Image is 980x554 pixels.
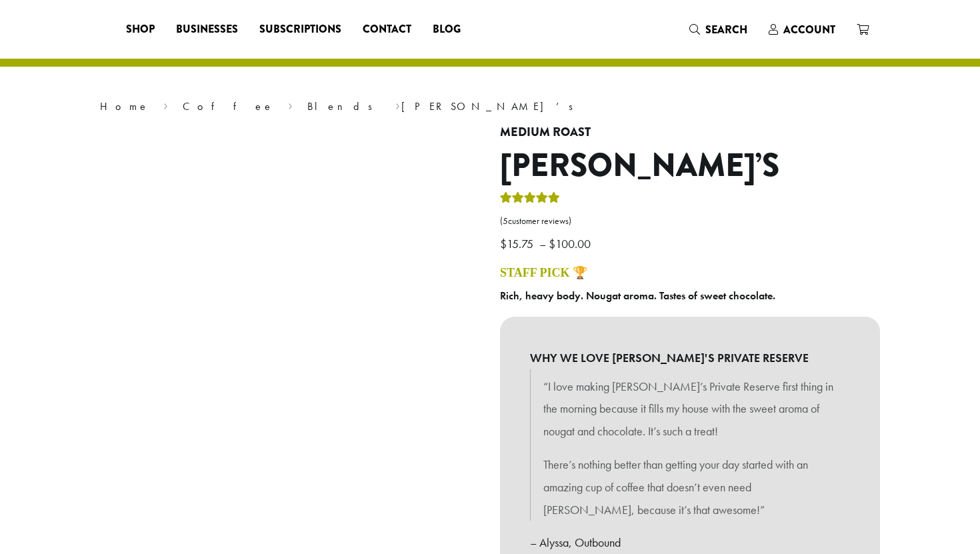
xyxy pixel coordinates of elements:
a: Contact [352,19,422,40]
bdi: 100.00 [549,236,594,251]
span: Contact [363,21,411,38]
a: Account [758,19,846,41]
div: Rated 5.00 out of 5 [500,190,560,210]
b: Rich, heavy body. Nougat aroma. Tastes of sweet chocolate. [500,289,775,303]
p: There’s nothing better than getting your day started with an amazing cup of coffee that doesn’t e... [543,453,837,521]
nav: Breadcrumb [100,99,880,115]
bdi: 15.75 [500,236,537,251]
h4: Medium Roast [500,125,880,140]
a: Businesses [165,19,249,40]
span: – [539,236,546,251]
a: Blog [422,19,471,40]
span: $ [500,236,507,251]
span: $ [549,236,555,251]
a: Subscriptions [249,19,352,40]
span: Search [705,22,747,37]
a: Search [679,19,758,41]
a: Shop [115,19,165,40]
a: STAFF PICK 🏆 [500,266,587,279]
a: Blends [307,99,381,113]
span: Subscriptions [259,21,341,38]
span: Blog [433,21,461,38]
span: › [288,94,293,115]
span: › [395,94,400,115]
a: Home [100,99,149,113]
span: Shop [126,21,155,38]
p: – Alyssa, Outbound [530,531,850,554]
span: Account [783,22,835,37]
span: Businesses [176,21,238,38]
b: WHY WE LOVE [PERSON_NAME]'S PRIVATE RESERVE [530,347,850,369]
span: 5 [503,215,508,227]
h1: [PERSON_NAME]’s [500,147,880,185]
p: “I love making [PERSON_NAME]’s Private Reserve first thing in the morning because it fills my hou... [543,375,837,443]
a: (5customer reviews) [500,215,880,228]
span: › [163,94,168,115]
a: Coffee [183,99,274,113]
